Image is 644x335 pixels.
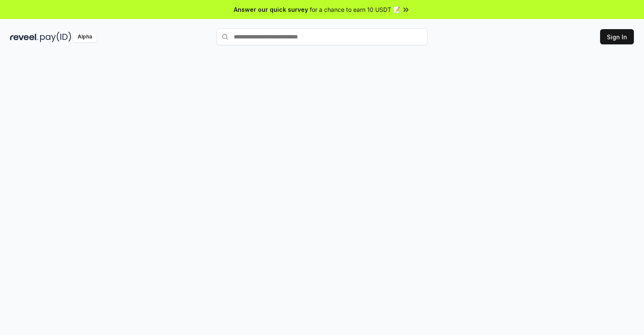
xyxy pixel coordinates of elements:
[73,32,97,42] div: Alpha
[234,5,308,14] span: Answer our quick survey
[40,32,71,42] img: pay_id
[310,5,400,14] span: for a chance to earn 10 USDT 📝
[600,29,634,44] button: Sign In
[10,32,38,42] img: reveel_dark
